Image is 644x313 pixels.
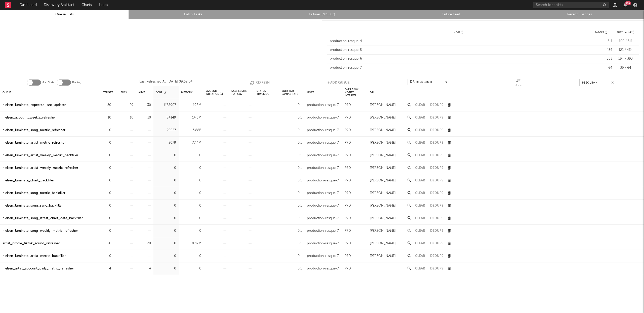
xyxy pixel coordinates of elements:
div: 0.1 [282,152,302,159]
button: 99+ [623,3,627,7]
button: Clear [415,217,425,220]
button: Clear [415,204,425,207]
a: nielsen_luminate_expected_isrc_updater [3,102,66,108]
div: 0 [181,266,201,272]
div: 194 / 393 [615,56,636,61]
div: Queue [3,87,11,98]
span: Target [595,31,604,34]
div: 0.1 [282,115,302,121]
div: 0 [156,253,176,259]
button: Clear [415,166,425,170]
div: 20 [138,241,151,247]
div: production-resque-7 [307,152,339,159]
div: 10 [138,115,151,121]
div: P7D [345,228,351,234]
div: production-resque-7 [307,266,339,272]
div: Jobs [515,83,521,89]
div: 39 / 64 [615,65,636,70]
div: production-resque-7 [307,190,339,196]
a: Failures (381,562) [260,12,384,18]
div: 2079 [156,140,176,146]
button: Dedupe [430,217,443,220]
div: P7D [345,203,351,209]
div: P7D [345,127,351,133]
button: Dedupe [430,154,443,157]
div: production-resque-7 [307,165,339,171]
div: 0.1 [282,140,302,146]
button: Dedupe [430,254,443,258]
div: 30 [103,102,111,108]
div: 84149 [156,115,176,121]
div: 0 [156,190,176,196]
div: [PERSON_NAME] [370,178,396,184]
div: 0 [103,165,111,171]
button: Dedupe [430,229,443,232]
div: production-resque-7 [307,241,339,247]
button: Dedupe [430,191,443,195]
div: P7D [345,215,351,221]
a: nielsen_luminate_artist_weekly_metric_backfiller [3,152,78,159]
div: 8.39M [181,241,201,247]
div: 511 [590,39,612,44]
div: [PERSON_NAME] [370,127,396,133]
a: Recent Changes [518,12,641,18]
div: 0 [156,178,176,184]
div: 434 [590,48,612,53]
div: 20957 [156,127,176,133]
div: 0.1 [282,102,302,108]
button: Clear [415,229,425,232]
div: 0 [103,152,111,159]
a: Queue Stats [3,12,126,18]
button: Clear [415,242,425,245]
span: Busy / Alive [617,31,632,34]
a: nielsen_luminate_artist_metric_refresher [3,140,66,146]
div: [PERSON_NAME] [370,241,396,247]
a: artist_profile_tiktok_sound_refresher [3,241,60,247]
button: Clear [415,254,425,258]
button: Dedupe [430,129,443,132]
div: 10 [121,115,133,121]
div: production-resque-7 [307,203,339,209]
div: 29 [121,102,133,108]
div: 20 [103,241,111,247]
div: 198M [181,102,201,108]
div: 3.88B [181,127,201,133]
div: nielsen_luminate_song_latest_chart_date_backfiller [3,215,83,221]
div: P7D [345,266,351,272]
a: nielsen_luminate_artist_metric_backfiller [3,253,66,259]
div: P7D [345,140,351,146]
a: nielsen_luminate_song_metric_backfiller [3,190,65,196]
a: Batch Tasks [132,12,255,18]
button: Dedupe [430,116,443,119]
label: Job Stats [42,80,54,86]
div: 0 [103,190,111,196]
span: ( 8 / 8 selected) [416,79,432,85]
div: production-resque-7 [307,115,339,121]
a: nielsen_luminate_song_metric_refresher [3,127,65,133]
div: 0 [156,165,176,171]
div: 0.1 [282,165,302,171]
div: 393 [590,56,612,61]
div: 0 [103,140,111,146]
button: Dedupe [430,166,443,170]
label: Polling [72,80,82,86]
button: Dedupe [430,267,443,270]
div: Sample Size For Avg [231,87,252,98]
div: P7D [345,115,351,121]
div: [PERSON_NAME] [370,203,396,209]
div: 0 [103,253,111,259]
div: 0 [156,266,176,272]
div: production-resque-7 [307,215,339,221]
div: 0 [103,127,111,133]
a: nielsen_luminate_song_sync_backfiller [3,203,63,209]
div: production-resque-7 [307,178,339,184]
div: Jobs [156,87,166,98]
div: production-resque-7 [307,253,339,259]
div: 4 [138,266,151,272]
div: 100 / 511 [615,39,636,44]
div: Busy [121,87,127,98]
div: 0.1 [282,241,302,247]
input: Search... [579,79,617,86]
